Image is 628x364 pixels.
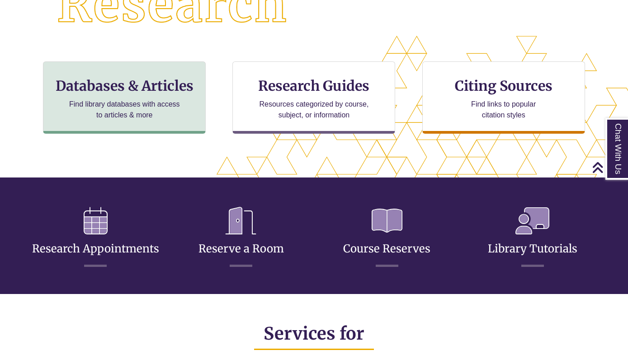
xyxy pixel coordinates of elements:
[43,61,206,134] a: Databases & Articles Find library databases with access to articles & more
[459,99,548,121] p: Find links to popular citation styles
[32,220,159,256] a: Research Appointments
[488,220,577,256] a: Library Tutorials
[449,77,559,94] h3: Citing Sources
[51,77,198,94] h3: Databases & Articles
[264,323,364,344] span: Services for
[255,99,373,121] p: Resources categorized by course, subject, or information
[240,77,387,94] h3: Research Guides
[232,61,395,134] a: Research Guides Resources categorized by course, subject, or information
[198,220,284,256] a: Reserve a Room
[343,220,430,256] a: Course Reserves
[592,161,626,173] a: Back to Top
[422,61,585,134] a: Citing Sources Find links to popular citation styles
[66,99,184,121] p: Find library databases with access to articles & more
